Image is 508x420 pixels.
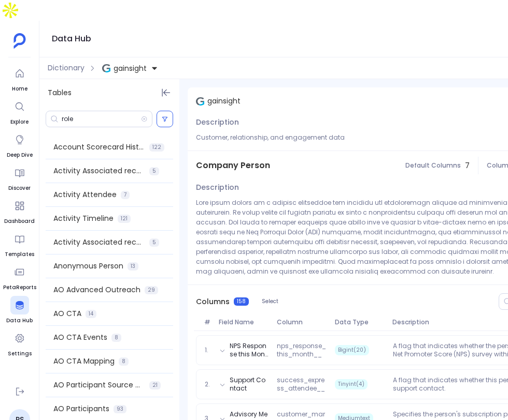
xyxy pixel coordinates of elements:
span: 8 [119,357,129,366]
span: Default Columns [405,161,461,170]
span: PetaReports [3,283,36,292]
span: 2. [201,380,215,388]
span: 93 [114,405,126,413]
span: gainsight [207,96,241,107]
button: Select [255,295,285,308]
span: Settings [8,350,32,358]
span: success_express_attendee__gc [273,376,331,393]
button: gainsight [100,60,160,77]
div: Tables [39,79,179,107]
span: Tinyint(4) [335,379,368,389]
a: Discover [8,163,31,192]
img: petavue logo [13,33,26,49]
span: Data Type [331,318,389,326]
a: Deep Dive [7,130,33,159]
span: Data Hub [6,317,33,325]
span: AO CTA [53,308,81,319]
img: gainsight.svg [196,97,204,106]
span: 7 [465,160,470,171]
a: Dashboard [4,197,35,226]
span: 7 [121,191,130,199]
span: Columns [196,296,230,307]
span: 8 [111,334,121,342]
span: AO Participant Source Configuration [53,380,145,391]
span: 158 [234,297,249,306]
span: 14 [86,310,96,318]
a: Settings [8,329,32,358]
input: Search Tables/Columns [62,115,141,123]
span: 122 [149,143,164,152]
img: gainsight.svg [102,64,110,72]
span: Field Name [215,318,273,326]
span: 1. [201,346,215,354]
span: Activity Attendee [53,189,117,200]
a: Data Hub [6,296,33,325]
span: Deep Dive [7,151,33,159]
span: Templates [5,250,34,259]
span: Activity Associated records - 2 years [53,166,145,176]
span: AO CTA Mapping [53,356,115,367]
span: Activity Associated records - All [53,237,145,248]
span: Description [196,117,239,128]
span: Column [273,318,331,326]
a: Explore [10,97,29,126]
span: 29 [145,286,158,294]
span: nps_response_this_month__gc [273,342,331,358]
span: AO Participants [53,403,109,414]
span: AO Advanced Outreach [53,284,140,295]
span: Activity Timeline [53,213,114,224]
span: 13 [128,262,138,271]
span: Home [10,85,29,93]
span: Explore [10,118,29,126]
button: Hide Tables [159,85,173,100]
span: 121 [118,215,131,223]
span: Dictionary [48,63,84,73]
a: Home [10,64,29,93]
span: 5 [149,238,159,247]
button: Support Contact [230,376,269,393]
span: Bigint(20) [335,345,369,355]
span: Dashboard [4,217,35,226]
span: Company Person [196,159,270,172]
span: # [200,318,215,326]
span: Discover [8,184,31,192]
span: Account Scorecard History [53,142,145,153]
a: Templates [5,230,34,259]
button: NPS Response this Month? [230,342,269,358]
a: PetaReports [3,263,36,292]
span: Anonymous Person [53,261,123,272]
span: AO CTA Events [53,332,107,343]
span: Description [196,182,239,193]
span: 21 [149,381,161,389]
span: gainsight [114,63,147,73]
span: 5 [149,167,159,175]
h1: Data Hub [52,32,91,46]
